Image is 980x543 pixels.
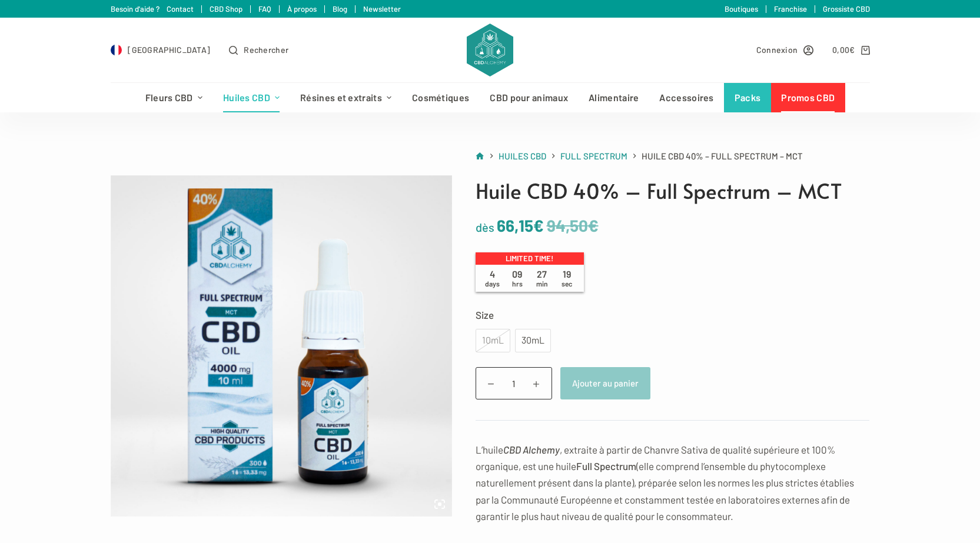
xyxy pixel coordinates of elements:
[476,175,870,206] h1: Huile CBD 40% – Full Spectrum – MCT
[503,444,560,455] strong: CBD Alchemy
[480,268,505,288] span: 4
[560,149,627,164] a: Full Spectrum
[505,268,530,288] span: 09
[480,83,579,112] a: CBD pour animaux
[771,83,845,112] a: Promos CBD
[823,4,870,14] a: Grossiste CBD
[512,279,523,288] span: hrs
[642,149,803,164] span: Huile CBD 40% – Full Spectrum – MCT
[111,43,211,56] a: Select Country
[244,43,288,56] span: Rechercher
[128,43,210,56] span: [GEOGRAPHIC_DATA]
[560,367,650,399] button: Ajouter au panier
[497,215,544,235] bdi: 66,15
[499,151,546,161] span: Huiles CBD
[533,215,544,235] span: €
[212,83,290,112] a: Huiles CBD
[476,220,494,234] span: dès
[849,45,855,55] span: €
[485,279,500,288] span: days
[554,268,579,288] span: 19
[522,333,544,348] div: 30mL
[476,307,870,323] label: Size
[476,367,552,399] input: Quantité de produits
[135,83,212,112] a: Fleurs CBD
[111,4,194,14] a: Besoin d'aide ? Contact
[832,43,869,56] a: Panier d’achat
[724,83,771,112] a: Packs
[229,43,288,56] button: Ouvrir le formulaire de recherche
[579,83,649,112] a: Alimentaire
[135,83,845,112] nav: Menu d’en-tête
[588,215,599,235] span: €
[547,215,599,235] bdi: 94,50
[562,279,572,288] span: sec
[576,460,636,472] strong: Full Spectrum
[756,43,798,56] span: Connexion
[560,151,627,161] span: Full Spectrum
[402,83,480,112] a: Cosmétiques
[258,4,271,14] a: FAQ
[363,4,401,14] a: Newsletter
[530,268,554,288] span: 27
[756,43,814,56] a: Connexion
[290,83,402,112] a: Résines et extraits
[476,252,584,265] p: Limited time!
[287,4,317,14] a: À propos
[832,45,855,55] bdi: 0,00
[725,4,758,14] a: Boutiques
[333,4,347,14] a: Blog
[111,44,122,56] img: FR Flag
[111,175,452,517] img: cbd_oil-full_spectrum-mct-40percent-10ml
[210,4,242,14] a: CBD Shop
[467,24,513,76] img: CBD Alchemy
[476,441,870,524] p: L’huile , extraite à partir de Chanvre Sativa de qualité supérieure et 100% organique, est une hu...
[536,279,548,288] span: min
[649,83,724,112] a: Accessoires
[774,4,807,14] a: Franchise
[499,149,546,164] a: Huiles CBD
